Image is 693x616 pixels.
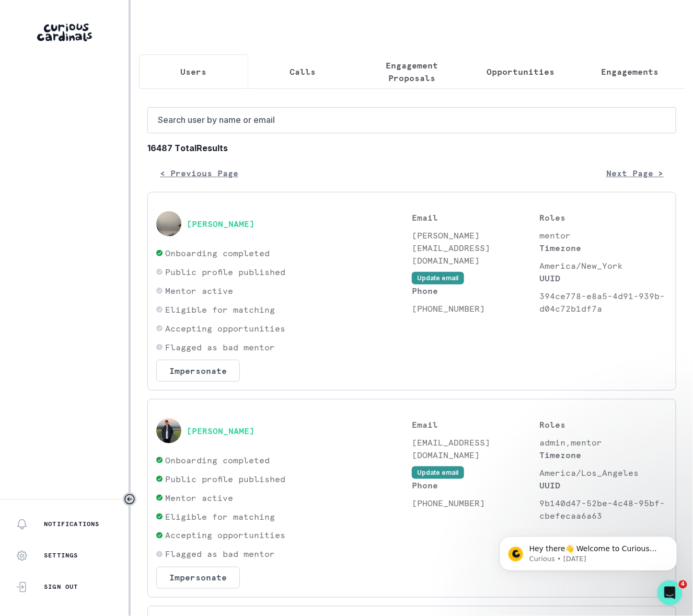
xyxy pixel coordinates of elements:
[44,583,78,591] p: Sign Out
[540,466,668,479] p: America/Los_Angeles
[412,479,540,492] p: Phone
[147,142,676,154] b: 16487 Total Results
[165,266,285,278] p: Public profile published
[594,163,676,184] button: Next Page >
[540,449,668,461] p: Timezone
[37,24,92,41] img: Curious Cardinals Logo
[540,272,668,284] p: UUID
[180,65,206,78] p: Users
[165,284,233,297] p: Mentor active
[412,229,540,267] p: [PERSON_NAME][EMAIL_ADDRESS][DOMAIN_NAME]
[165,454,270,466] p: Onboarding completed
[290,65,316,78] p: Calls
[540,418,668,431] p: Roles
[412,497,540,509] p: [PHONE_NUMBER]
[412,466,464,479] button: Update email
[679,580,687,589] span: 4
[165,529,285,542] p: Accepting opportunities
[123,493,136,506] button: Toggle sidebar
[44,520,100,529] p: Notifications
[165,341,275,353] p: Flagged as bad mentor
[540,497,668,522] p: 9b140d47-52be-4c48-95bf-cbefecaa6a63
[412,211,540,224] p: Email
[540,229,668,242] p: mentor
[44,552,78,560] p: Settings
[165,322,285,335] p: Accepting opportunities
[540,211,668,224] p: Roles
[412,284,540,297] p: Phone
[156,360,240,382] button: Impersonate
[165,548,275,561] p: Flagged as bad mentor
[602,65,659,78] p: Engagements
[487,65,555,78] p: Opportunities
[45,30,178,90] span: Hey there👋 Welcome to Curious Cardinals 🙌 Take a look around! If you have any questions or are ex...
[412,436,540,461] p: [EMAIL_ADDRESS][DOMAIN_NAME]
[165,247,270,259] p: Onboarding completed
[540,290,668,315] p: 394ce778-e8a5-4d91-939b-d04c72b1df7a
[540,436,668,449] p: admin,mentor
[165,303,275,316] p: Eligible for matching
[165,492,233,504] p: Mentor active
[165,510,275,523] p: Eligible for matching
[45,40,180,50] p: Message from Curious, sent 25w ago
[540,242,668,254] p: Timezone
[540,479,668,492] p: UUID
[156,567,240,589] button: Impersonate
[412,418,540,431] p: Email
[366,59,458,84] p: Engagement Proposals
[147,163,251,184] button: < Previous Page
[187,219,255,229] button: [PERSON_NAME]
[657,580,683,606] iframe: Intercom live chat
[187,426,255,436] button: [PERSON_NAME]
[165,473,285,485] p: Public profile published
[412,272,464,284] button: Update email
[540,259,668,272] p: America/New_York
[412,302,540,315] p: [PHONE_NUMBER]
[484,515,693,588] iframe: Intercom notifications message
